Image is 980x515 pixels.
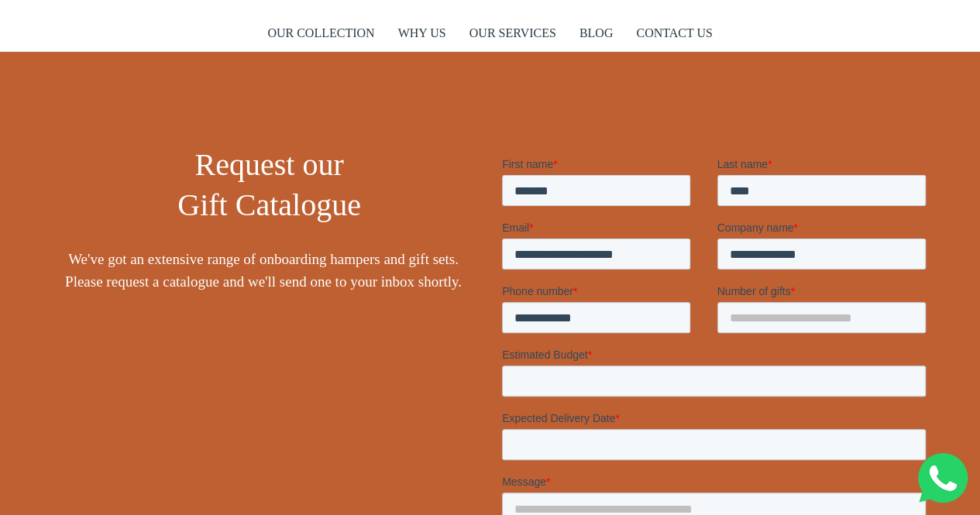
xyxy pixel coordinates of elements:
[469,15,556,51] a: OUR SERVICES
[918,453,968,503] img: Whatsapp
[49,249,479,293] span: We've got an extensive range of onboarding hampers and gift sets. Please request a catalogue and ...
[177,147,361,222] span: Request our Gift Catalogue
[267,15,374,51] a: OUR COLLECTION
[636,15,712,51] a: CONTACT US
[398,15,446,51] a: WHY US
[579,15,614,51] a: BLOG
